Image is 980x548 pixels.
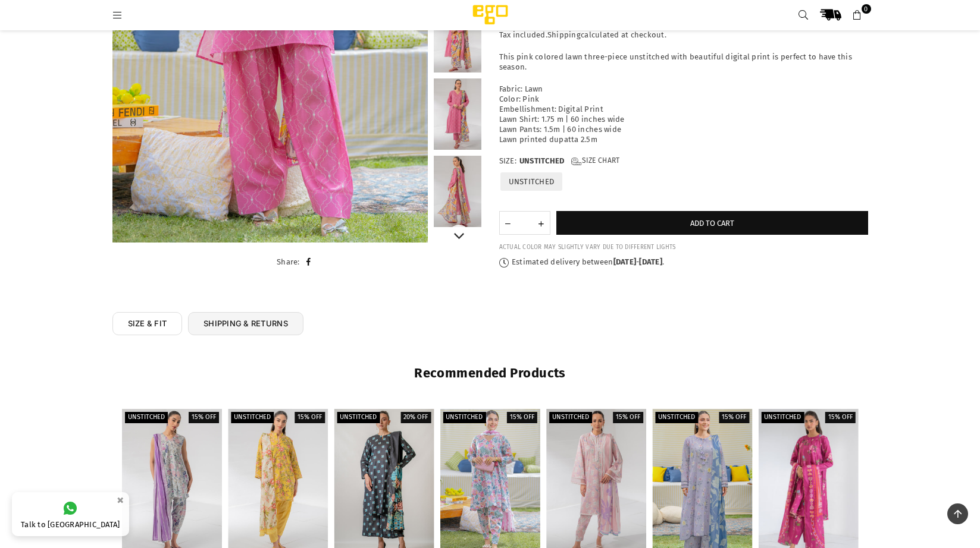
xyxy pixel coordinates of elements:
label: Size: [499,156,868,166]
label: Unstitched [125,412,168,423]
button: Add to cart [556,211,868,235]
label: Unstitched [231,412,274,423]
a: Shipping [547,30,581,40]
label: UNSTITCHED [761,412,804,423]
label: Unstitched [549,412,592,423]
a: Size Chart [571,156,619,166]
a: 0 [847,4,868,26]
label: 15% off [295,412,325,423]
button: × [113,490,127,510]
a: SHIPPING & RETURNS [188,312,303,335]
label: 15% off [825,412,856,423]
a: Search [793,4,815,26]
span: Share: [277,257,300,266]
label: 15% off [189,412,219,423]
label: 15% off [507,412,537,423]
a: SIZE & FIT [112,312,183,335]
quantity-input: Quantity [499,211,550,235]
div: ACTUAL COLOR MAY SLIGHTLY VARY DUE TO DIFFERENT LIGHTS [499,244,868,251]
label: 20% off [400,412,431,423]
p: Fabric: Lawn Color: Pink Embellishment: Digital Print Lawn Shirt: 1.75 m | 60 inches wide Lawn Pa... [499,84,868,144]
time: [DATE] [639,257,662,266]
label: UNSTITCHED [499,171,564,192]
label: 15% off [613,412,643,423]
div: Tax included. calculated at checkout. [499,30,868,40]
span: UNSTITCHED [519,156,565,166]
p: This pink colored lawn three-piece unstitched with beautiful digital print is perfect to have thi... [499,52,868,73]
img: Ego [440,3,541,27]
p: Estimated delivery between - . [499,257,868,267]
label: 15% off [719,412,749,423]
button: Next [449,225,469,245]
span: 0 [862,4,871,14]
label: Unstitched [337,412,380,423]
label: Unstitched [655,412,698,423]
a: Menu [107,10,129,19]
a: Talk to [GEOGRAPHIC_DATA] [12,492,129,536]
span: Add to cart [690,218,734,227]
h2: Recommended Products [121,365,859,382]
time: [DATE] [613,257,637,266]
label: Unstitched [443,412,486,423]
